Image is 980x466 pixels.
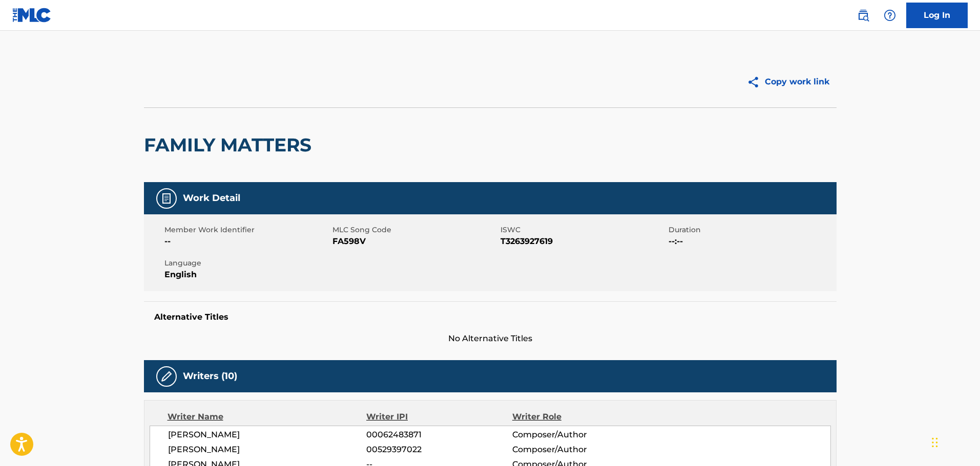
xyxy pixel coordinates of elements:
img: Writers [160,370,173,383]
img: Work Detail [160,192,173,205]
div: Help [880,5,900,26]
h2: FAMILY MATTERS [144,134,317,157]
span: Member Work Identifier [164,225,330,235]
h5: Alternative Titles [154,312,826,322]
span: --:-- [669,235,834,248]
a: Log In [906,3,968,28]
div: Writer Role [512,411,645,423]
span: T3263927619 [501,235,666,248]
img: help [884,9,896,21]
div: Writer IPI [366,411,512,423]
span: Composer/Author [512,443,645,456]
span: Language [164,258,330,269]
span: No Alternative Titles [144,332,837,345]
img: MLC Logo [12,8,52,23]
span: MLC Song Code [332,225,498,235]
iframe: Chat Widget [929,417,980,466]
div: Writer Name [168,411,367,423]
span: 00529397022 [366,443,512,456]
span: 00062483871 [366,429,512,441]
img: search [857,9,869,21]
button: Copy work link [740,69,837,95]
span: [PERSON_NAME] [168,429,367,441]
div: Drag [932,427,938,458]
span: English [164,269,330,281]
span: [PERSON_NAME] [168,443,367,456]
h5: Work Detail [183,192,240,204]
span: ISWC [501,225,666,235]
span: Duration [669,225,834,235]
img: Copy work link [747,76,765,88]
span: -- [164,235,330,248]
h5: Writers (10) [183,370,237,382]
span: Composer/Author [512,429,645,441]
a: Public Search [853,5,873,26]
span: FA598V [332,235,498,248]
